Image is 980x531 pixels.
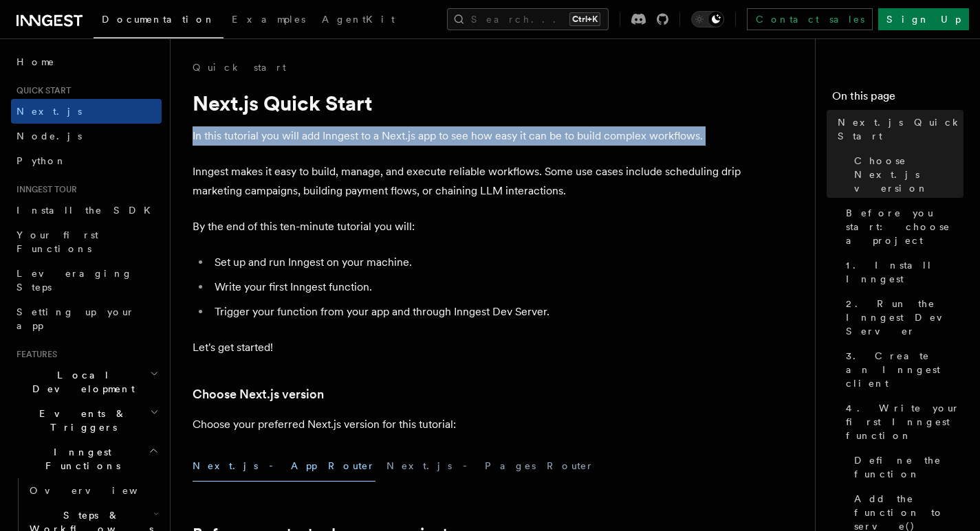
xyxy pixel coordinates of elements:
span: 2. Run the Inngest Dev Server [846,297,963,338]
button: Search...Ctrl+K [447,8,609,30]
div: Domain: [DOMAIN_NAME] [36,36,151,47]
button: Local Development [11,363,162,401]
a: Home [11,49,162,74]
a: Define the function [849,448,963,486]
a: Node.js [11,124,162,148]
a: Choose Next.js version [849,148,963,201]
p: In this tutorial you will add Inngest to a Next.js app to see how easy it can be to build complex... [193,126,743,146]
span: Python [17,155,67,166]
a: 3. Create an Inngest client [840,343,963,396]
a: Choose Next.js version [193,385,324,404]
a: Sign Up [878,8,969,30]
span: Events & Triggers [11,407,150,434]
span: Next.js Quick Start [838,115,963,143]
a: 4. Write your first Inngest function [840,396,963,448]
a: Quick start [193,60,286,74]
span: Overview [30,485,171,496]
button: Next.js - App Router [193,451,375,482]
a: Overview [24,478,162,503]
a: AgentKit [314,4,403,37]
a: 1. Install Inngest [840,253,963,291]
p: Inngest makes it easy to build, manage, and execute reliable workflows. Some use cases include sc... [193,162,743,201]
span: Your first Functions [17,229,98,254]
span: Examples [232,14,305,25]
a: Leveraging Steps [11,261,162,300]
kbd: Ctrl+K [569,12,600,26]
img: tab_keywords_by_traffic_grey.svg [137,87,148,98]
a: Contact sales [747,8,873,30]
img: website_grey.svg [22,36,33,47]
a: Examples [224,4,314,37]
span: Inngest tour [11,184,77,195]
span: Inngest Functions [11,445,149,473]
a: 2. Run the Inngest Dev Server [840,291,963,343]
li: Write your first Inngest function. [210,278,743,297]
a: Python [11,148,162,173]
a: Documentation [94,4,224,38]
span: Node.js [17,131,82,142]
span: AgentKit [322,14,395,25]
span: Define the function [854,453,963,481]
p: Let's get started! [193,338,743,357]
a: Install the SDK [11,198,162,223]
h1: Next.js Quick Start [193,91,743,115]
img: tab_domain_overview_orange.svg [37,87,48,98]
span: Before you start: choose a project [846,206,963,247]
span: 1. Install Inngest [846,258,963,286]
span: Choose Next.js version [854,154,963,195]
span: Next.js [17,106,82,117]
button: Toggle dark mode [691,11,724,27]
p: Choose your preferred Next.js version for this tutorial: [193,415,743,434]
li: Trigger your function from your app and through Inngest Dev Server. [210,302,743,321]
span: Install the SDK [17,205,159,216]
a: Next.js [11,99,162,124]
a: Setting up your app [11,300,162,338]
span: Documentation [102,14,215,25]
span: 3. Create an Inngest client [846,349,963,390]
button: Events & Triggers [11,401,162,440]
button: Next.js - Pages Router [386,451,594,482]
span: Setting up your app [17,306,135,331]
img: logo_orange.svg [22,22,33,33]
a: Your first Functions [11,223,162,261]
span: Home [17,55,55,69]
span: Features [11,349,57,360]
li: Set up and run Inngest on your machine. [210,253,743,272]
a: Next.js Quick Start [832,110,963,148]
p: By the end of this ten-minute tutorial you will: [193,217,743,236]
span: Quick start [11,85,71,96]
span: 4. Write your first Inngest function [846,401,963,442]
h4: On this page [832,88,963,110]
div: Keywords by Traffic [152,88,232,97]
button: Inngest Functions [11,440,162,478]
div: v 4.0.25 [39,22,67,33]
a: Before you start: choose a project [840,201,963,253]
span: Leveraging Steps [17,268,133,293]
div: Domain Overview [52,88,123,97]
span: Local Development [11,368,150,396]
